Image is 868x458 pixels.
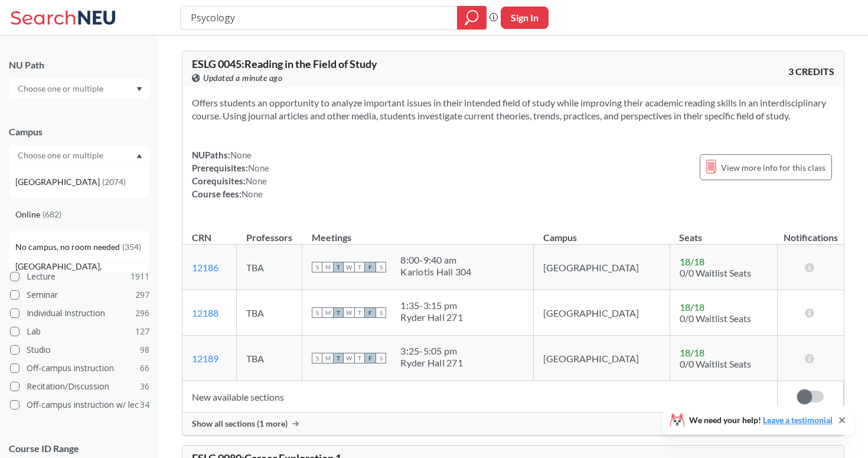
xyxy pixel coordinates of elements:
div: NU Path [9,59,149,72]
span: 34 [140,398,149,411]
span: T [354,262,365,272]
span: Online [15,208,43,221]
td: New available sections [182,381,778,412]
span: None [242,189,263,199]
span: 18 / 18 [680,301,704,313]
span: S [312,307,322,318]
div: Show all sections (1 more) [182,412,844,435]
span: 0/0 Waitlist Seats [680,358,751,369]
label: Lab [10,324,149,339]
span: W [344,353,354,363]
span: S [376,353,386,363]
span: S [312,353,322,363]
span: ESLG 0045 : Reading in the Field of Study [192,57,377,70]
span: F [365,262,376,272]
span: T [354,353,365,363]
span: 0/0 Waitlist Seats [680,313,751,324]
span: F [365,307,376,318]
div: Campus [9,125,149,138]
span: None [246,176,267,186]
span: W [344,307,354,318]
div: Ryder Hall 271 [400,311,463,323]
div: 1:35 - 3:15 pm [400,300,463,311]
span: We need your help! [689,416,833,424]
label: Lecture [10,269,149,284]
span: [GEOGRAPHIC_DATA] [15,176,102,189]
input: Choose one or multiple [12,148,111,163]
span: ( 682 ) [43,209,61,219]
th: Notifications [778,219,844,245]
span: T [333,262,344,272]
a: 12189 [192,353,218,364]
label: Recitation/Discussion [10,379,149,394]
span: Show all sections (1 more) [192,418,288,429]
span: 297 [135,288,149,301]
div: Ryder Hall 271 [400,357,463,369]
input: Choose one or multiple [12,82,111,96]
th: Campus [534,219,670,245]
div: NUPaths: Prerequisites: Corequisites: Course fees: [192,148,269,200]
span: 0/0 Waitlist Seats [680,267,751,278]
span: S [376,307,386,318]
span: 36 [140,380,149,393]
span: M [322,353,333,363]
td: [GEOGRAPHIC_DATA] [534,245,670,290]
span: 296 [135,307,149,320]
td: TBA [237,245,302,290]
span: S [312,262,322,272]
span: 18 / 18 [680,347,704,358]
td: TBA [237,336,302,381]
div: 8:00 - 9:40 am [400,254,471,266]
th: Seats [670,219,777,245]
a: 12186 [192,262,218,273]
a: Leave a testimonial [763,415,833,425]
label: Off-campus instruction w/ lec [10,397,149,412]
span: No campus, no room needed [15,241,122,254]
span: ( 2074 ) [102,177,126,187]
label: Seminar [10,287,149,303]
label: Studio [10,342,149,358]
span: [GEOGRAPHIC_DATA], [GEOGRAPHIC_DATA] [15,260,149,286]
div: 3:25 - 5:05 pm [400,345,463,357]
span: T [354,307,365,318]
span: 98 [140,343,149,356]
div: CRN [192,231,211,244]
div: Dropdown arrow [9,79,149,99]
td: [GEOGRAPHIC_DATA] [534,290,670,336]
span: 66 [140,362,149,375]
span: 18 / 18 [680,256,704,267]
div: Kariotis Hall 304 [400,266,471,278]
span: M [322,307,333,318]
svg: magnifying glass [465,9,479,26]
span: 127 [135,325,149,338]
span: ( 354 ) [122,242,141,252]
div: Dropdown arrow[GEOGRAPHIC_DATA](2074)Online(682)No campus, no room needed(354)[GEOGRAPHIC_DATA], ... [9,145,149,165]
svg: Dropdown arrow [136,87,142,92]
td: TBA [237,290,302,336]
span: None [248,163,269,173]
label: Individual Instruction [10,306,149,321]
a: 12188 [192,307,218,319]
button: Sign In [501,7,549,29]
span: S [376,262,386,272]
span: W [344,262,354,272]
th: Professors [237,219,302,245]
span: 1911 [130,270,149,283]
span: 3 CREDITS [788,65,834,78]
span: M [322,262,333,272]
label: Off-campus instruction [10,360,149,376]
span: T [333,353,344,363]
input: Class, professor, course number, "phrase" [190,8,449,28]
th: Meetings [302,219,534,245]
span: View more info for this class [721,160,825,175]
div: magnifying glass [457,6,487,30]
span: T [333,307,344,318]
svg: Dropdown arrow [136,154,142,158]
td: [GEOGRAPHIC_DATA] [534,336,670,381]
span: F [365,353,376,363]
span: Updated a minute ago [203,72,282,85]
p: Course ID Range [9,442,149,456]
section: Offers students an opportunity to analyze important issues in their intended field of study while... [192,96,834,122]
span: None [230,150,252,160]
